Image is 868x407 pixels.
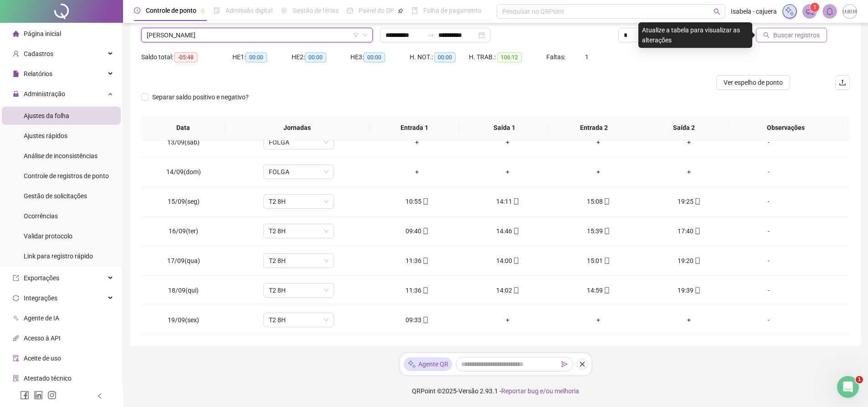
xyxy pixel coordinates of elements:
div: 14:02 [470,285,546,295]
span: notification [806,7,814,15]
div: + [470,137,546,147]
div: 14:11 [470,196,546,206]
span: Ver espelho de ponto [724,77,783,88]
button: Ver espelho de ponto [716,75,790,90]
div: - [742,137,796,147]
span: T2 8H [269,254,329,268]
th: Saída 1 [459,115,549,140]
span: Faltas: [546,53,567,61]
th: Saída 2 [639,115,729,140]
span: Admissão digital [226,7,272,14]
span: Página inicial [24,30,61,37]
span: search [714,8,720,15]
span: mobile [512,198,519,205]
div: - [742,196,796,206]
div: HE 1: [232,52,292,62]
span: send [561,361,568,367]
span: mobile [421,258,429,264]
div: + [651,315,727,325]
div: HE 3: [350,52,410,62]
span: facebook [20,391,29,400]
div: + [560,167,637,177]
span: Validar protocolo [24,232,72,240]
span: Integrações [24,294,57,302]
span: mobile [421,228,429,234]
th: Observações [729,115,843,140]
div: - [742,167,796,177]
span: EDNARA COSTA TRANCOSO [147,28,367,42]
div: 10:55 [379,196,455,206]
div: 09:40 [379,226,455,236]
span: Observações [736,123,836,133]
span: Ajustes da folha [24,112,69,119]
span: file-done [214,7,220,14]
span: 17/09(qua) [167,257,200,264]
span: Controle de registros de ponto [24,172,109,180]
div: 15:08 [560,196,637,206]
div: Atualize a tabela para visualizar as alterações [638,22,752,48]
span: mobile [693,228,701,234]
span: mobile [603,258,610,264]
div: Agente QR [404,357,452,371]
span: T2 8H [269,195,329,208]
div: - [742,226,796,236]
div: 19:25 [651,196,727,206]
span: mobile [421,287,429,294]
div: + [651,137,727,147]
span: T2 8H [269,283,329,297]
span: Folha de pagamento [423,7,482,14]
span: -05:48 [175,52,197,62]
span: 1 [585,53,589,61]
span: Separar saldo positivo e negativo? [149,92,252,102]
span: T2 8H [269,224,329,238]
span: Painel do DP [359,7,394,14]
span: close [579,361,586,367]
div: 11:36 [379,256,455,266]
span: Ocorrências [24,212,58,220]
span: down [362,32,368,38]
div: H. TRAB.: [469,52,546,62]
img: 46979 [843,5,857,18]
span: Exportações [24,274,59,282]
span: pushpin [200,8,205,14]
div: 14:46 [470,226,546,236]
div: - [742,285,796,295]
span: 00:00 [246,52,267,62]
span: Aceite de uso [24,355,61,362]
span: dashboard [347,7,353,14]
th: Entrada 2 [549,115,639,140]
th: Entrada 1 [370,115,459,140]
span: pushpin [398,8,403,14]
span: Agente de IA [24,314,59,322]
span: clock-circle [134,7,140,14]
span: swap-right [427,31,435,39]
th: Jornadas [225,115,370,140]
div: 15:01 [560,256,637,266]
span: 00:00 [305,52,326,62]
span: linkedin [34,391,43,400]
span: Relatórios [24,70,52,77]
span: FOLGA [269,135,329,149]
span: 15/09(seg) [168,198,200,205]
button: Buscar registros [756,28,827,42]
span: 18/09(qui) [168,287,199,294]
span: sun [281,7,287,14]
span: audit [13,355,19,361]
span: Controle de ponto [146,7,196,14]
span: book [411,7,418,14]
span: 106:12 [497,52,522,62]
span: Acesso à API [24,335,61,342]
span: home [13,31,19,37]
div: 19:20 [651,256,727,266]
img: sparkle-icon.fc2bf0ac1784a2077858766a79e2daf3.svg [407,360,416,369]
div: - [742,256,796,266]
span: Gestão de solicitações [24,192,87,200]
span: Análise de inconsistências [24,152,98,160]
span: search [763,32,770,38]
div: + [560,315,637,325]
span: 16/09(ter) [169,227,198,235]
span: Buscar registros [773,30,820,40]
span: 13/09(sáb) [167,139,200,146]
iframe: Intercom live chat [837,376,859,398]
span: Reportar bug e/ou melhoria [501,387,579,395]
